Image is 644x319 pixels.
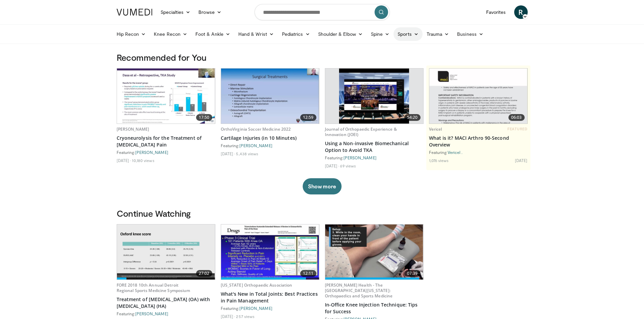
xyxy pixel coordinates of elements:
a: 12:59 [221,69,319,124]
span: 27:02 [196,270,212,277]
li: [DATE] [515,158,528,163]
a: [PERSON_NAME] [117,126,149,132]
a: Browse [194,5,225,19]
a: OrthoVirginia Soccer Medicine 2022 [221,126,291,132]
img: 23a47673-8a05-4e75-8b17-835f0be8ec3f.620x360_q85_upscale.jpg [339,69,409,124]
a: [PERSON_NAME] [343,155,377,160]
li: 1,076 views [429,158,449,163]
a: Knee Recon [150,27,191,41]
a: Cryoneurolysis for the Treatment of [MEDICAL_DATA] Pain [117,135,215,148]
div: Featuring: [325,155,424,160]
span: 54:20 [404,114,421,121]
a: Trauma [423,27,453,41]
a: Sports [393,27,423,41]
a: Hip Recon [113,27,150,41]
a: Spine [367,27,393,41]
li: [DATE] [117,158,131,163]
div: Featuring: [221,143,319,148]
a: R [514,5,528,19]
li: [DATE] [325,163,339,168]
img: aa6cc8ed-3dbf-4b6a-8d82-4a06f68b6688.620x360_q85_upscale.jpg [429,69,527,124]
div: Featuring: [117,150,215,155]
div: Featuring: [429,150,528,155]
a: [US_STATE] Orthopaedic Association [221,282,292,288]
li: 5,438 views [236,151,258,156]
img: VuMedi Logo [117,9,152,16]
h3: Continue Watching [117,208,528,219]
a: Cartilage Injuries (in 10 Minutes) [221,135,319,141]
li: 10,180 views [132,158,154,163]
a: Hand & Wrist [234,27,278,41]
a: Treatment of [MEDICAL_DATA] (OA) with [MEDICAL_DATA] (HA) [117,296,215,310]
li: [DATE] [221,314,235,319]
a: [PERSON_NAME] [239,306,272,311]
img: 49780570-e21b-4c99-a818-3684ef01f022.620x360_q85_upscale.jpg [221,224,319,280]
a: Business [453,27,487,41]
input: Search topics, interventions [255,4,390,20]
a: In-Office Knee Injection Technique: Tips for Success [325,301,424,315]
span: 06:03 [508,114,525,121]
a: What's New in Total Joints: Best Practices in Pain Management [221,291,319,304]
span: FEATURED [507,127,527,131]
a: 27:02 [117,224,215,280]
a: 54:20 [325,69,423,124]
a: Journal of Orthopaedic Experience & Innovation (JOEI) [325,126,397,137]
img: fd2e8685-8138-4463-a531-eee9ee08d896.620x360_q85_upscale.jpg [117,69,215,124]
div: Featuring: [117,311,215,316]
a: FORE 2018 10th Annual Detroit Regional Sports Medicine Symposium [117,282,190,293]
img: c2994a0c-8c75-4a5c-9461-9473bb1cb68f.620x360_q85_upscale.jpg [221,69,319,124]
a: Favorites [482,5,510,19]
a: What is it? MACI Arthro 90-Second Overview [429,135,528,148]
li: 69 views [340,163,356,168]
li: [DATE] [221,151,235,156]
a: Shoulder & Elbow [314,27,367,41]
a: [PERSON_NAME] [135,311,168,316]
div: Featuring: [221,305,319,311]
a: [PERSON_NAME] Health - The [GEOGRAPHIC_DATA][US_STATE]: Orthopaedics and Sports Medicine [325,282,393,299]
a: 12:11 [221,224,319,280]
a: 17:50 [117,69,215,124]
a: Specialties [157,5,195,19]
a: Foot & Ankle [191,27,234,41]
a: Pediatrics [278,27,314,41]
h3: Recommended for You [117,52,528,63]
a: Vericel . [448,150,463,155]
a: 06:03 [429,69,527,124]
span: 12:59 [300,114,316,121]
a: [PERSON_NAME] [135,150,168,155]
a: Using a Non-invasive Biomechanical Option to Avoid TKA [325,140,424,154]
img: 90c49e75-af62-41f8-90d9-3a0a23769c2b.620x360_q85_upscale.jpg [117,224,215,280]
span: 17:50 [196,114,212,121]
a: Vericel [429,126,442,132]
span: 07:39 [404,270,421,277]
a: 07:39 [325,224,423,280]
button: Show more [303,178,341,194]
li: 257 views [236,314,255,319]
a: [PERSON_NAME] [239,143,272,148]
span: 12:11 [300,270,316,277]
img: 9b54ede4-9724-435c-a780-8950048db540.620x360_q85_upscale.jpg [325,224,423,280]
